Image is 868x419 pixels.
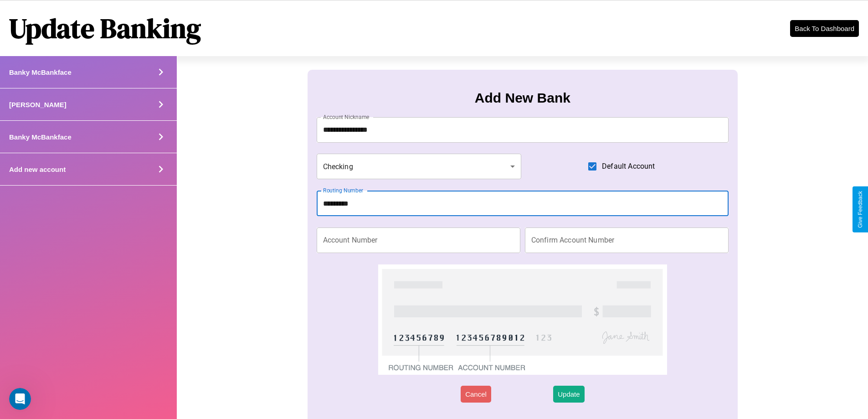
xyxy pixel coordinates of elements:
[461,386,491,403] button: Cancel
[602,161,655,172] span: Default Account
[857,191,863,228] div: Give Feedback
[553,386,584,403] button: Update
[9,68,72,76] h4: Banky McBankface
[378,264,667,375] img: check
[323,113,370,121] label: Account Nickname
[9,166,66,173] h4: Add new account
[475,90,570,106] h3: Add New Bank
[9,388,31,410] iframe: Intercom live chat
[9,133,72,141] h4: Banky McBankface
[790,20,859,37] button: Back To Dashboard
[323,186,363,194] label: Routing Number
[9,10,201,47] h1: Update Banking
[317,154,522,179] div: Checking
[9,101,67,109] h4: [PERSON_NAME]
